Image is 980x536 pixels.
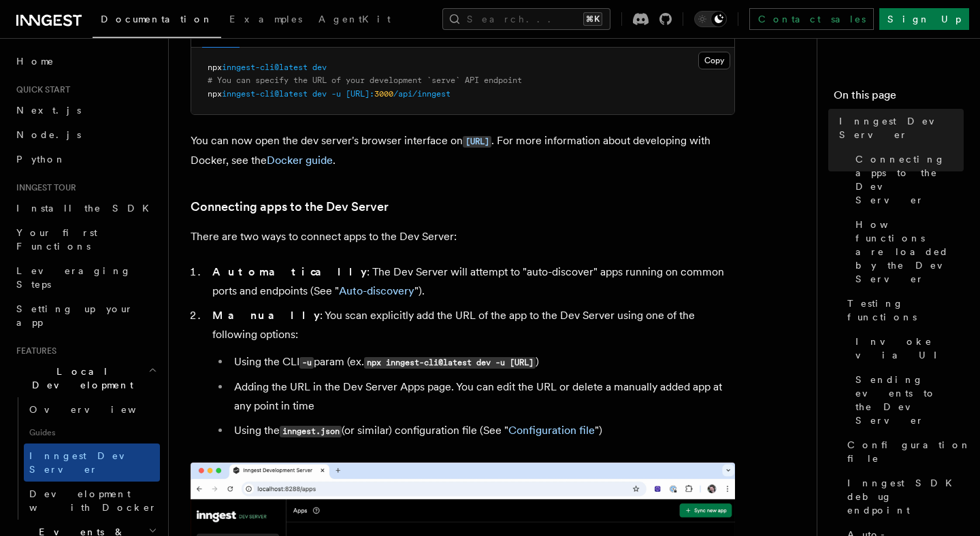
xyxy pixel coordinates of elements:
[93,4,221,38] a: Documentation
[583,12,602,26] kbd: ⌘K
[267,154,333,167] a: Docker guide
[11,359,160,397] button: Local Development
[11,196,160,220] a: Install the SDK
[230,421,735,441] li: Using the (or similar) configuration file (See " ")
[310,4,399,37] a: AgentKit
[29,450,146,475] span: Inngest Dev Server
[879,8,969,30] a: Sign Up
[318,14,391,24] span: AgentKit
[463,134,491,147] a: [URL]
[11,147,160,171] a: Python
[16,105,81,116] span: Next.js
[834,87,964,109] h4: On this page
[850,329,964,367] a: Invoke via UI
[847,476,964,517] span: Inngest SDK debug endpoint
[280,426,342,437] code: inngest.json
[339,284,414,297] a: Auto-discovery
[208,306,735,441] li: : You scan explicitly add the URL of the app to the Dev Server using one of the following options:
[222,63,308,72] span: inngest-cli@latest
[698,52,730,69] button: Copy
[855,152,964,207] span: Connecting apps to the Dev Server
[374,89,393,99] span: 3000
[230,352,735,372] li: Using the CLI param (ex. )
[850,147,964,212] a: Connecting apps to the Dev Server
[331,89,341,99] span: -u
[16,265,131,290] span: Leveraging Steps
[24,397,160,422] a: Overview
[11,84,70,95] span: Quick start
[11,182,76,193] span: Inngest tour
[842,433,964,471] a: Configuration file
[11,258,160,297] a: Leveraging Steps
[312,89,327,99] span: dev
[191,227,735,246] p: There are two ways to connect apps to the Dev Server:
[834,109,964,147] a: Inngest Dev Server
[11,297,160,335] a: Setting up your app
[749,8,874,30] a: Contact sales
[855,335,964,362] span: Invoke via UI
[11,365,148,392] span: Local Development
[24,482,160,520] a: Development with Docker
[847,438,971,465] span: Configuration file
[221,4,310,37] a: Examples
[208,263,735,301] li: : The Dev Server will attempt to "auto-discover" apps running on common ports and endpoints (See ...
[442,8,610,30] button: Search...⌘K
[842,471,964,522] a: Inngest SDK debug endpoint
[212,309,320,322] strong: Manually
[847,297,964,324] span: Testing functions
[839,114,964,141] span: Inngest Dev Server
[393,89,451,99] span: /api/inngest
[850,367,964,433] a: Sending events to the Dev Server
[16,129,81,140] span: Node.js
[230,378,735,416] li: Adding the URL in the Dev Server Apps page. You can edit the URL or delete a manually added app a...
[208,89,222,99] span: npx
[299,357,314,369] code: -u
[24,422,160,443] span: Guides
[229,14,302,24] span: Examples
[842,291,964,329] a: Testing functions
[850,212,964,291] a: How functions are loaded by the Dev Server
[11,220,160,258] a: Your first Functions
[16,154,66,165] span: Python
[29,404,169,415] span: Overview
[508,424,595,437] a: Configuration file
[312,63,327,72] span: dev
[208,63,222,72] span: npx
[101,14,213,24] span: Documentation
[364,357,536,369] code: npx inngest-cli@latest dev -u [URL]
[11,49,160,73] a: Home
[16,203,157,214] span: Install the SDK
[11,98,160,122] a: Next.js
[208,76,522,85] span: # You can specify the URL of your development `serve` API endpoint
[11,122,160,147] a: Node.js
[191,197,389,216] a: Connecting apps to the Dev Server
[11,397,160,520] div: Local Development
[346,89,374,99] span: [URL]:
[463,136,491,148] code: [URL]
[212,265,367,278] strong: Automatically
[855,373,964,427] span: Sending events to the Dev Server
[16,54,54,68] span: Home
[11,346,56,356] span: Features
[855,218,964,286] span: How functions are loaded by the Dev Server
[16,227,97,252] span: Your first Functions
[24,443,160,482] a: Inngest Dev Server
[29,488,157,513] span: Development with Docker
[694,11,727,27] button: Toggle dark mode
[191,131,735,170] p: You can now open the dev server's browser interface on . For more information about developing wi...
[222,89,308,99] span: inngest-cli@latest
[16,303,133,328] span: Setting up your app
